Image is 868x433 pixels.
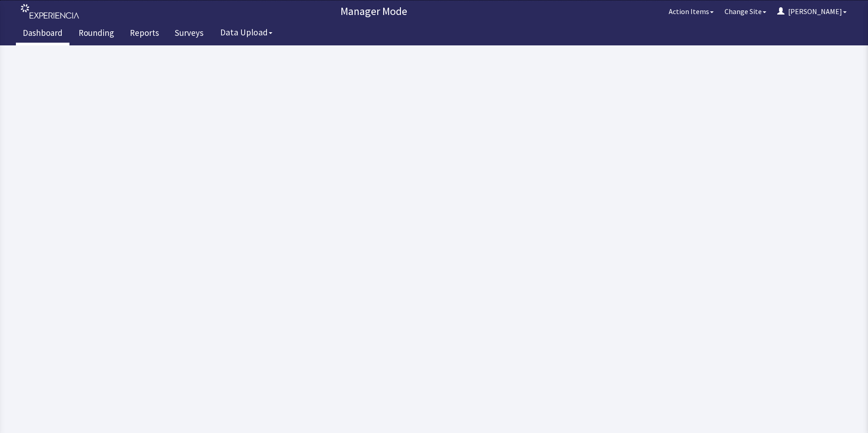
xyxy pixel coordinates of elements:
button: [PERSON_NAME] [772,2,852,20]
p: Manager Mode [84,4,663,19]
a: Surveys [168,23,210,45]
a: Rounding [72,23,121,45]
button: Action Items [663,2,719,20]
a: Dashboard [16,23,69,45]
button: Data Upload [215,24,278,41]
a: Reports [123,23,166,45]
button: Change Site [719,2,772,20]
img: experiencia_logo.png [21,4,79,19]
